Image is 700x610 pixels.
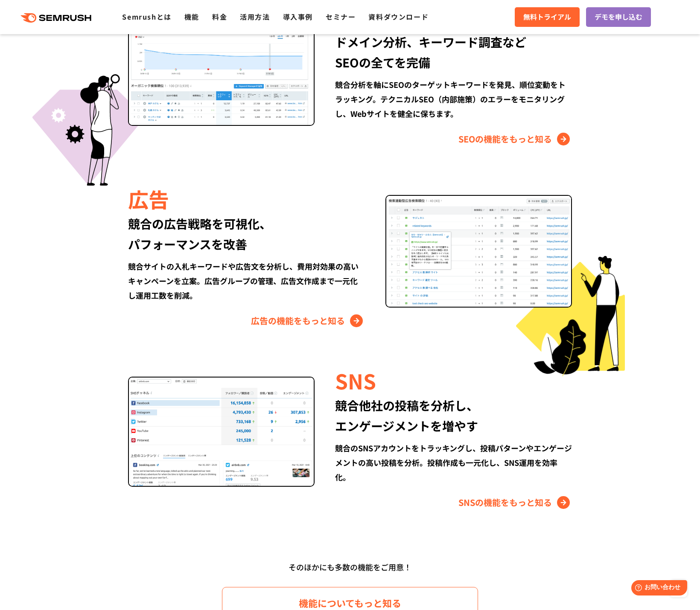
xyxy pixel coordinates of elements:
div: 競合の広告戦略を可視化、 パフォーマンスを改善 [128,213,365,254]
a: 料金 [212,12,227,22]
div: 広告 [128,184,365,213]
a: SNSの機能をもっと知る [458,496,572,509]
a: 資料ダウンロード [368,12,429,22]
div: SNS [335,366,572,395]
a: Semrushとは [122,12,171,22]
a: セミナー [326,12,356,22]
a: 広告の機能をもっと知る [251,314,365,328]
span: 無料トライアル [523,12,571,23]
div: 競合分析を軸にSEOのターゲットキーワードを発見、順位変動をトラッキング。テクニカルSEO（内部施策）のエラーをモニタリングし、Webサイトを健全に保ちます。 [335,77,572,121]
div: 競合他社の投稿を分析し、 エンゲージメントを増やす [335,395,572,436]
a: 導入事例 [283,12,313,22]
div: ドメイン分析、キーワード調査など SEOの全てを完備 [335,32,572,73]
a: 無料トライアル [515,7,580,27]
div: そのほかにも多数の機能をご用意！ [105,559,595,575]
a: 機能 [184,12,199,22]
iframe: Help widget launcher [624,577,691,601]
div: 競合サイトの入札キーワードや広告文を分析し、費用対効果の高いキャンペーンを立案。広告グループの管理、広告文作成まで一元化し運用工数を削減。 [128,259,365,302]
a: 活用方法 [240,12,270,22]
a: デモを申し込む [586,7,651,27]
span: デモを申し込む [595,12,642,23]
div: 競合のSNSアカウントをトラッキングし、投稿パターンやエンゲージメントの高い投稿を分析。投稿作成も一元化し、SNS運用を効率化。 [335,441,572,484]
a: SEOの機能をもっと知る [458,132,572,146]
